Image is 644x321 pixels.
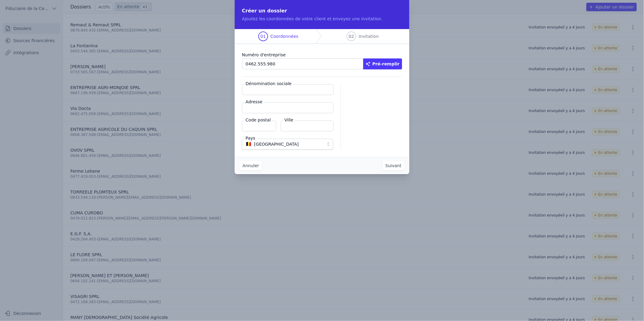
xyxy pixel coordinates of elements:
button: Annuler [240,161,262,170]
span: Coordonnées [270,33,298,39]
label: Adresse [244,99,263,105]
span: 02 [349,33,354,39]
span: 🇧🇪 [246,142,252,146]
label: Code postal [244,117,272,123]
span: 01 [260,33,266,39]
label: Ville [283,117,295,123]
button: 🇧🇪 [GEOGRAPHIC_DATA] [242,139,333,150]
span: Invitation [359,33,379,39]
h2: Créer un dossier [242,7,402,15]
p: Ajoutez les coordonnées de votre client et envoyez une invitation. [242,16,402,22]
label: Dénomination sociale [244,81,293,87]
span: [GEOGRAPHIC_DATA] [254,141,299,148]
button: Suivant [382,161,404,170]
label: Numéro d'entreprise [242,51,402,58]
label: Pays [244,135,257,141]
nav: Progress [235,29,409,44]
button: Pré-remplir [363,58,402,69]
